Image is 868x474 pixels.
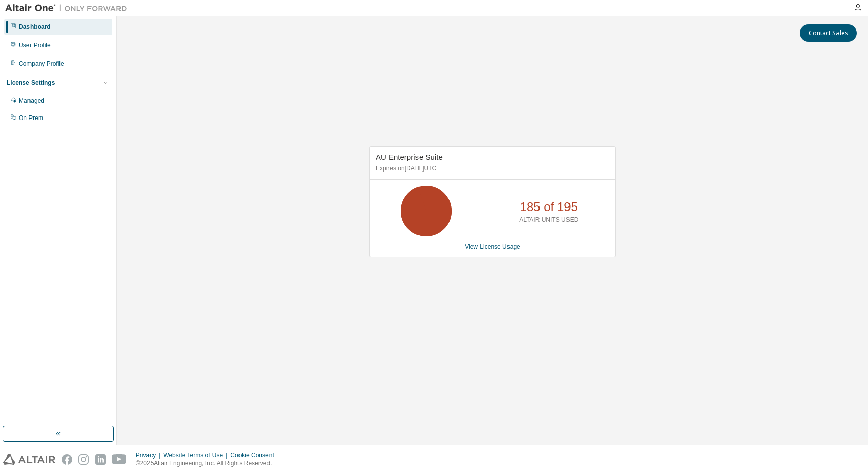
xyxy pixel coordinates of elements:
img: instagram.svg [78,454,89,465]
p: ALTAIR UNITS USED [519,216,578,224]
div: Company Profile [19,60,64,68]
div: User Profile [19,41,51,49]
div: Cookie Consent [230,451,280,459]
div: On Prem [19,114,43,122]
img: facebook.svg [62,454,72,465]
div: Privacy [136,451,163,459]
a: View License Usage [465,243,520,250]
div: Website Terms of Use [163,451,230,459]
img: altair_logo.svg [3,454,55,465]
button: Contact Sales [800,24,857,42]
p: © 2025 Altair Engineering, Inc. All Rights Reserved. [136,459,280,468]
div: Dashboard [19,23,51,31]
p: 185 of 195 [520,198,578,216]
img: youtube.svg [112,454,127,465]
div: Managed [19,97,44,105]
img: Altair One [5,3,132,13]
span: AU Enterprise Suite [376,153,443,161]
p: Expires on [DATE] UTC [376,164,607,173]
img: linkedin.svg [95,454,106,465]
div: License Settings [7,79,55,87]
